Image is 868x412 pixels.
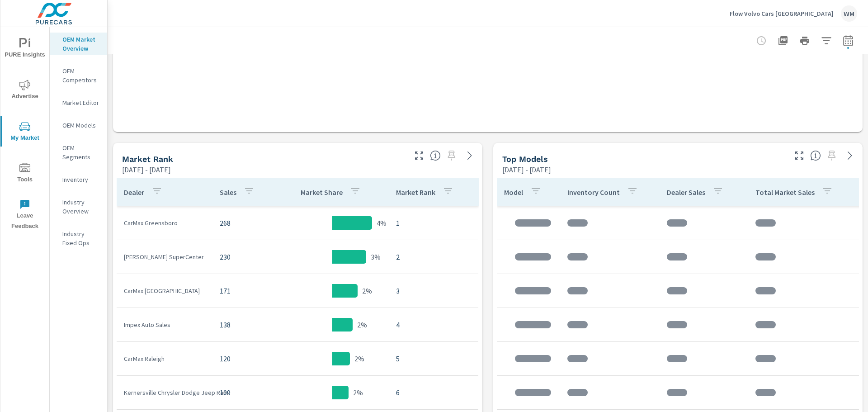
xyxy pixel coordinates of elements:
span: Select a preset date range to save this widget [825,148,839,163]
p: OEM Competitors [62,66,100,85]
span: Find the biggest opportunities within your model lineup nationwide. [Source: Market registration ... [810,150,821,161]
button: Select Date Range [839,32,857,50]
p: Dealer [124,188,144,197]
p: Dealer Sales [667,188,705,197]
p: Inventory Count [567,188,620,197]
p: 109 [220,387,269,398]
p: 5 [396,353,471,364]
p: Inventory [62,175,100,184]
p: Industry Fixed Ops [62,229,100,247]
p: 3 [396,285,471,296]
p: 230 [220,251,269,262]
a: See more details in report [843,148,857,163]
p: 2% [357,319,367,330]
div: OEM Models [50,118,107,132]
span: Advertise [3,80,47,102]
span: Market Rank shows you how you rank, in terms of sales, to other dealerships in your market. “Mark... [430,150,441,161]
p: Market Rank [396,188,435,197]
a: See more details in report [462,148,477,163]
span: Tools [3,163,47,185]
p: [PERSON_NAME] SuperCenter [124,252,205,261]
p: 3% [371,251,381,262]
p: 171 [220,285,269,296]
span: Leave Feedback [3,199,47,232]
span: My Market [3,121,47,143]
div: OEM Segments [50,141,107,164]
span: Select a preset date range to save this widget [444,148,459,163]
button: Make Fullscreen [792,148,807,163]
p: 4 [396,319,471,330]
p: Market Editor [62,98,100,107]
p: CarMax [GEOGRAPHIC_DATA] [124,286,205,295]
p: 2% [354,353,364,364]
p: OEM Models [62,121,100,130]
div: Market Editor [50,96,107,109]
div: nav menu [0,27,49,235]
p: 6 [396,387,471,398]
div: OEM Market Overview [50,33,107,55]
p: OEM Segments [62,143,100,161]
p: 2 [396,251,471,262]
p: Industry Overview [62,198,100,216]
p: 138 [220,319,269,330]
p: OEM Market Overview [62,35,100,53]
button: "Export Report to PDF" [774,32,792,50]
h5: Top Models [502,154,548,164]
div: Industry Overview [50,195,107,218]
p: Sales [220,188,236,197]
div: WM [841,5,857,22]
p: Impex Auto Sales [124,320,205,329]
p: Market Share [301,188,343,197]
p: 120 [220,353,269,364]
div: Industry Fixed Ops [50,227,107,250]
p: [DATE] - [DATE] [502,164,551,175]
h5: Market Rank [122,154,173,164]
button: Apply Filters [817,32,835,50]
span: PURE Insights [3,38,47,60]
p: Flow Volvo Cars [GEOGRAPHIC_DATA] [730,9,834,18]
p: CarMax Greensboro [124,218,205,227]
button: Print Report [796,32,814,50]
p: 268 [220,218,269,228]
p: Model [504,188,523,197]
p: 1 [396,218,471,228]
p: Total Market Sales [755,188,815,197]
p: CarMax Raleigh [124,354,205,363]
p: 2% [362,285,372,296]
p: 2% [353,387,363,398]
button: Make Fullscreen [412,148,426,163]
p: 4% [377,218,387,228]
p: [DATE] - [DATE] [122,164,171,175]
div: OEM Competitors [50,64,107,87]
div: Inventory [50,173,107,186]
p: Kernersville Chrysler Dodge Jeep Ram [124,388,205,397]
